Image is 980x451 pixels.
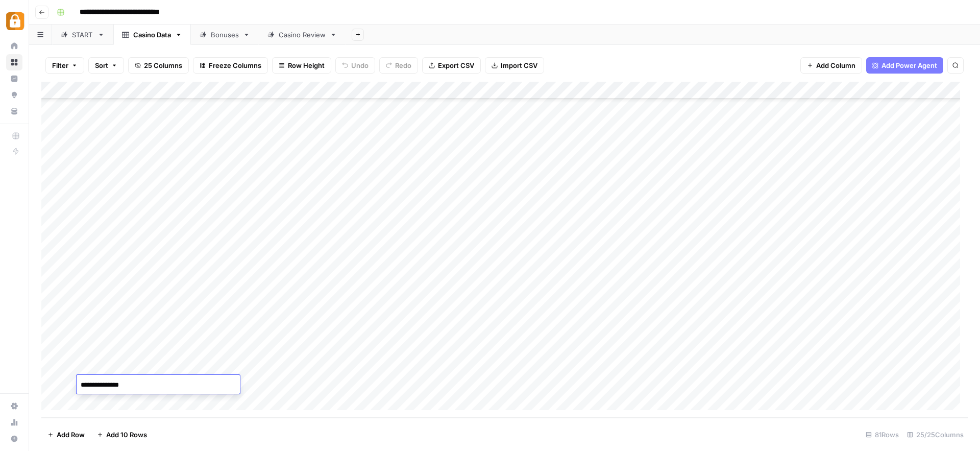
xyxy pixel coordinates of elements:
button: Help + Support [6,431,22,447]
span: Add Column [816,60,855,70]
span: 25 Columns [144,60,182,70]
span: Add Power Agent [881,60,937,70]
button: Export CSV [422,57,481,74]
button: Sort [88,57,124,74]
span: Redo [395,60,411,70]
a: Home [6,38,22,54]
a: START [52,25,113,45]
button: Undo [335,57,375,74]
div: Casino Review [279,30,326,40]
a: Your Data [6,103,22,120]
div: 25/25 Columns [903,426,968,443]
a: Browse [6,54,22,70]
span: Sort [95,60,108,70]
span: Add Row [57,430,85,440]
button: Add 10 Rows [91,426,153,443]
span: Export CSV [438,60,474,70]
span: Filter [52,60,68,70]
a: Bonuses [191,25,259,45]
div: START [72,30,93,40]
img: Adzz Logo [6,12,24,30]
button: Row Height [272,57,331,74]
a: Opportunities [6,87,22,103]
a: Settings [6,398,22,414]
a: Casino Data [113,25,191,45]
span: Undo [351,60,369,70]
button: Add Power Agent [866,57,943,74]
button: Add Column [800,57,862,74]
button: Filter [45,57,84,74]
button: Add Row [41,426,91,443]
button: Redo [379,57,418,74]
button: 25 Columns [128,57,189,74]
span: Freeze Columns [209,60,261,70]
div: Bonuses [211,30,239,40]
a: Insights [6,70,22,87]
div: Casino Data [133,30,171,40]
div: 81 Rows [862,426,903,443]
span: Row Height [288,60,325,70]
a: Casino Review [259,25,346,45]
a: Usage [6,414,22,431]
span: Add 10 Rows [106,430,147,440]
button: Import CSV [485,57,544,74]
span: Import CSV [501,60,537,70]
button: Freeze Columns [193,57,268,74]
button: Workspace: Adzz [6,8,22,34]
